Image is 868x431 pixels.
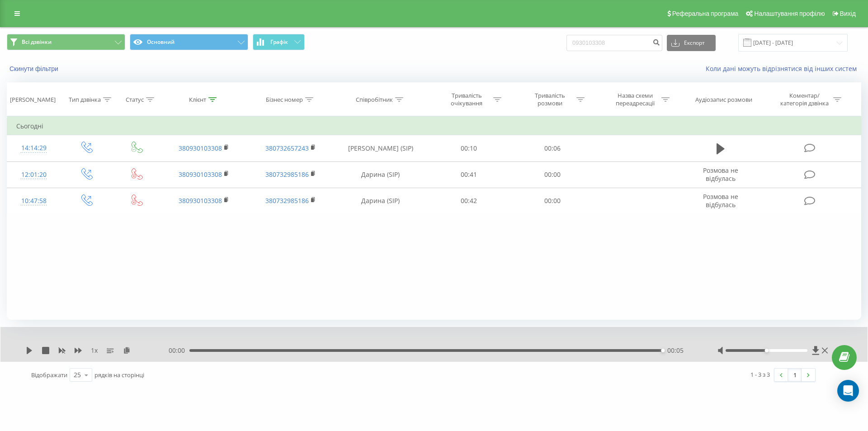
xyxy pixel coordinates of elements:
div: Співробітник [356,96,393,104]
span: рядків на сторінці [94,371,144,379]
div: 10:47:58 [16,192,52,210]
div: Клієнт [189,96,206,104]
a: 380732657243 [265,144,309,152]
div: Тип дзвінка [69,96,101,104]
td: 00:00 [510,188,594,214]
button: Експорт [667,35,716,51]
div: 25 [74,370,81,379]
div: Accessibility label [764,349,768,352]
span: Налаштування профілю [754,10,825,17]
a: 1 [788,369,802,381]
div: Назва схеми переадресації [611,92,659,107]
div: Аудіозапис розмови [695,96,752,104]
div: Open Intercom Messenger [837,380,859,402]
a: 380732985186 [265,170,309,179]
button: Скинути фільтри [7,65,63,73]
span: Всі дзвінки [22,38,52,46]
div: Тривалість очікування [443,92,491,107]
div: Статус [126,96,144,104]
span: Реферальна програма [672,10,739,17]
td: 00:10 [427,135,510,161]
span: Вихід [840,10,856,17]
button: Основний [130,34,248,50]
a: 380930103308 [179,196,222,205]
div: Accessibility label [661,349,665,352]
a: 380930103308 [179,170,222,179]
button: Всі дзвінки [7,34,125,50]
span: 00:00 [169,346,189,355]
div: Бізнес номер [266,96,303,104]
td: 00:42 [427,188,510,214]
div: Тривалість розмови [526,92,574,107]
td: [PERSON_NAME] (SIP) [334,135,427,161]
td: Дарина (SIP) [334,188,427,214]
td: Дарина (SIP) [334,161,427,188]
a: Коли дані можуть відрізнятися вiд інших систем [706,64,861,73]
button: Графік [253,34,305,50]
span: Розмова не відбулась [703,192,738,209]
td: 00:00 [510,161,594,188]
div: [PERSON_NAME] [10,96,56,104]
span: Графік [270,39,288,45]
span: 1 x [91,346,98,355]
div: 14:14:29 [16,139,52,157]
a: 380930103308 [179,144,222,152]
input: Пошук за номером [566,35,662,51]
td: 00:41 [427,161,510,188]
div: 12:01:20 [16,166,52,184]
span: Розмова не відбулась [703,166,738,183]
td: 00:06 [510,135,594,161]
td: Сьогодні [7,117,861,135]
a: 380732985186 [265,196,309,205]
span: 00:05 [667,346,684,355]
div: Коментар/категорія дзвінка [778,92,831,107]
div: 1 - 3 з 3 [750,370,770,379]
span: Відображати [31,371,67,379]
